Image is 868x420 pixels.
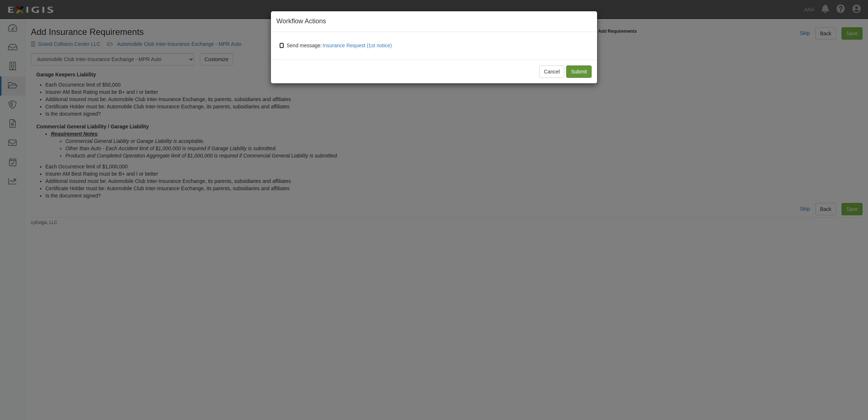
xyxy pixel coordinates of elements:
span: Insurance Request (1st notice) [323,43,392,48]
button: Send message: [322,41,395,50]
span: Send message: [287,43,395,48]
button: Cancel [539,65,565,78]
h4: Workflow Actions [276,17,592,26]
input: Submit [566,65,592,78]
input: Send message:Insurance Request (1st notice) [279,43,284,48]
